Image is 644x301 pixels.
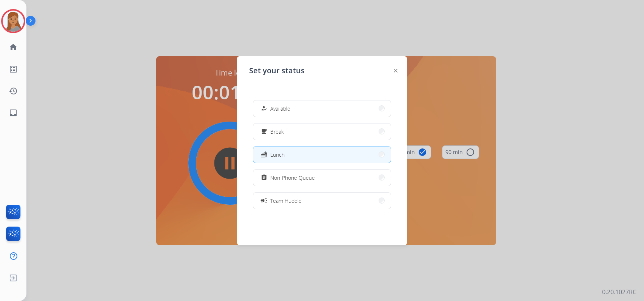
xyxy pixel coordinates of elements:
span: Non-Phone Queue [270,174,315,182]
span: Team Huddle [270,197,302,205]
mat-icon: assignment [261,174,267,181]
p: 0.20.1027RC [602,287,636,296]
span: Lunch [270,151,285,159]
mat-icon: inbox [9,108,18,117]
img: avatar [3,11,24,32]
button: Break [253,123,391,140]
button: Available [253,100,391,117]
mat-icon: list_alt [9,65,18,74]
button: Lunch [253,147,391,163]
mat-icon: home [9,43,18,52]
span: Available [270,105,290,113]
mat-icon: fastfood [261,151,267,158]
span: Break [270,128,284,136]
mat-icon: history [9,86,18,96]
mat-icon: how_to_reg [261,105,267,112]
mat-icon: campaign [260,197,268,204]
img: close-button [394,69,397,73]
mat-icon: free_breakfast [261,128,267,135]
button: Non-Phone Queue [253,170,391,186]
span: Set your status [249,65,305,76]
button: Team Huddle [253,193,391,209]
